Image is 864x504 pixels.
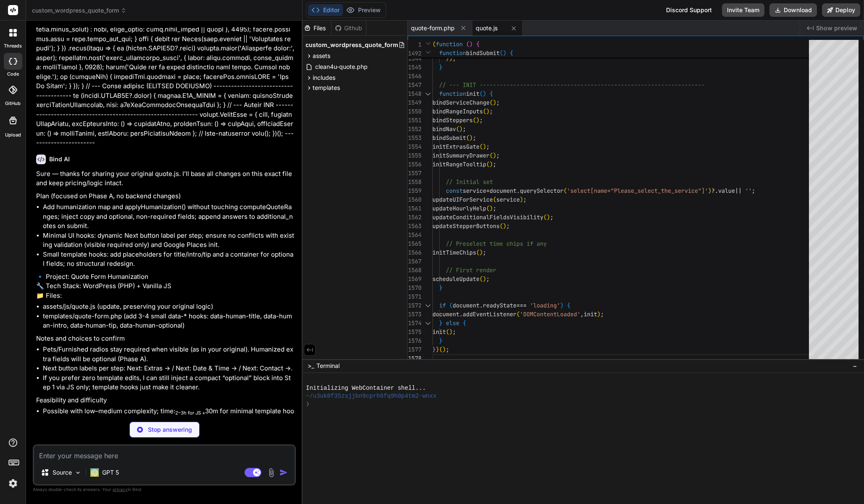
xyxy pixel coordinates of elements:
span: ( [479,275,483,283]
span: function [439,49,466,57]
li: templates/quote-form.php (add 3-4 small data-* hooks: data-human-title, data-human-intro, data-hu... [43,312,294,331]
span: , [580,310,584,318]
div: 1549 [408,98,421,107]
div: 1578 [408,354,421,363]
span: updateStepperButtons [432,222,500,230]
span: ( [486,160,490,168]
span: bindNav [432,125,456,133]
span: Terminal [316,362,340,370]
span: ( [490,99,493,106]
span: ; [463,125,466,133]
span: ) [443,346,446,353]
span: ; [486,143,490,150]
span: } [439,337,443,344]
span: bindServiceChange [432,99,490,106]
li: Next button labels per step: Next: Extras → / Next: Date & Time → / Next: Contact →. [43,364,294,373]
span: ( [479,143,483,150]
p: Feasibility and difficulty [36,396,294,405]
p: Sure — thanks for sharing your original quote.js. I’ll base all changes on this exact file and ke... [36,169,294,188]
span: bindSteppers [432,116,473,124]
img: GPT 5 [90,468,99,477]
span: templates [313,84,340,92]
span: ( [466,134,469,142]
span: ?. [711,187,718,194]
span: ( [446,328,449,336]
p: Always double-check its answers. Your in Bind [33,486,296,493]
label: threads [4,42,22,50]
span: function [439,90,466,97]
span: ; [453,55,456,62]
span: . [459,310,463,318]
span: >_ [308,362,314,370]
div: 1546 [408,72,421,81]
div: Click to collapse the range. [422,319,433,328]
span: 1492 [408,49,421,58]
span: ( [490,152,493,159]
div: 1550 [408,107,421,116]
span: const [446,187,463,194]
p: Plan (focused on Phase A, no backend changes) [36,192,294,201]
span: ; [601,310,604,318]
span: ) [503,222,506,230]
p: Notes and choices to confirm [36,334,294,344]
span: ( [476,249,479,256]
span: ( [500,49,503,57]
div: Github [332,24,366,32]
span: } [439,63,443,71]
span: ) [708,187,711,194]
span: document [432,310,459,318]
span: bindSubmit [466,49,500,57]
div: 1568 [408,266,421,275]
span: value [718,187,735,194]
span: // Preselect time chips if any [446,240,547,247]
span: ) [479,249,483,256]
span: init [432,328,446,336]
div: 1544 [408,54,421,63]
span: ; [453,328,456,336]
p: GPT 5 [102,468,119,477]
img: icon [279,468,288,477]
div: 1566 [408,248,421,257]
span: ; [486,275,490,283]
span: ; [483,249,486,256]
span: 'loading' [530,302,560,309]
span: initTimeChips [432,249,476,256]
div: 1556 [408,160,421,169]
span: ; [496,152,500,159]
span: } [432,346,436,353]
div: 1561 [408,204,421,213]
span: ( [456,125,459,133]
span: ~/u3uk0f35zsjjbn9cprh6fq9h0p4tm2-wnxx [306,392,437,400]
span: includes [313,73,335,82]
div: 1557 [408,169,421,178]
div: 1564 [408,231,421,239]
div: 1571 [408,292,421,301]
div: 1555 [408,151,421,160]
div: 1577 [408,345,421,354]
span: . [479,302,483,309]
span: = [486,187,490,194]
span: // First render [446,266,496,274]
span: ; [506,222,510,230]
span: ) [436,346,439,353]
span: ) [483,275,486,283]
span: ( [493,196,496,203]
div: 1574 [408,319,421,328]
span: bindRangeInputs [432,108,483,115]
span: privacy [113,487,128,492]
div: Click to collapse the range. [422,89,433,98]
span: initRangeTooltip [432,160,486,168]
img: settings [6,476,20,491]
span: } [446,55,449,62]
span: initExtrasGate [432,143,479,150]
span: // Initial set [446,178,493,186]
span: Show preview [816,24,857,32]
div: 1572 [408,301,421,310]
span: ) [483,143,486,150]
span: querySelector [520,187,564,194]
div: 1559 [408,186,421,195]
span: bindSubmit [432,134,466,142]
span: '' [745,187,752,194]
div: 1565 [408,239,421,248]
div: 1573 [408,310,421,319]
